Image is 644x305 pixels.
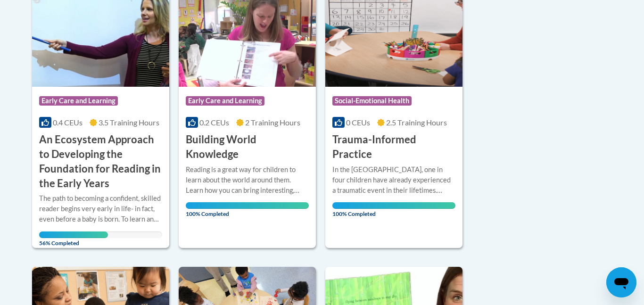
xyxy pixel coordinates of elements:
[53,118,83,127] span: 0.4 CEUs
[346,118,370,127] span: 0 CEUs
[606,267,636,297] iframe: Button to launch messaging window
[332,165,455,196] div: In the [GEOGRAPHIC_DATA], one in four children have already experienced a traumatic event in thei...
[186,202,309,217] span: 100% Completed
[39,193,162,224] div: The path to becoming a confident, skilled reader begins very early in life- in fact, even before ...
[186,202,309,209] div: Your progress
[245,118,300,127] span: 2 Training Hours
[186,165,309,196] div: Reading is a great way for children to learn about the world around them. Learn how you can bring...
[39,231,108,247] span: 56% Completed
[332,132,455,162] h3: Trauma-Informed Practice
[39,132,162,190] h3: An Ecosystem Approach to Developing the Foundation for Reading in the Early Years
[99,118,159,127] span: 3.5 Training Hours
[186,132,309,162] h3: Building World Knowledge
[386,118,447,127] span: 2.5 Training Hours
[332,202,455,209] div: Your progress
[39,231,108,238] div: Your progress
[39,96,118,106] span: Early Care and Learning
[332,96,412,106] span: Social-Emotional Health
[186,96,264,106] span: Early Care and Learning
[199,118,229,127] span: 0.2 CEUs
[332,202,455,217] span: 100% Completed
